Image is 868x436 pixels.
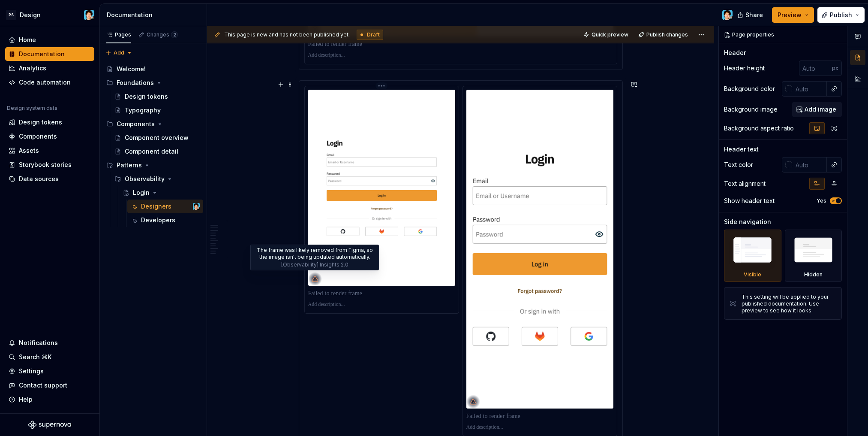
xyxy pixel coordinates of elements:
div: Foundations [117,79,154,87]
a: Typography [111,103,203,117]
div: Components [19,132,57,141]
div: Contact support [19,381,67,390]
div: PS [6,10,16,20]
span: Publish changes [646,31,688,38]
a: Home [5,33,94,47]
div: Hidden [804,271,823,278]
a: Storybook stories [5,158,94,172]
a: Components [5,130,94,143]
img: Leo [722,10,733,20]
div: Help [19,395,33,404]
div: Design tokens [125,92,168,101]
button: Notifications [5,336,94,350]
span: 2 [171,31,178,38]
div: Patterns [117,161,142,170]
div: Component overview [125,133,189,142]
div: Components [117,120,155,128]
div: Side navigation [724,218,771,226]
div: Text alignment [724,179,766,188]
div: Observability [111,172,203,186]
span: Draft [367,31,380,38]
div: Header [724,48,746,57]
div: Visible [724,230,781,282]
img: Leo [193,203,200,210]
span: Publish [830,11,852,19]
input: Auto [792,157,827,173]
span: Preview [778,11,802,19]
div: Hidden [785,230,842,282]
div: Pages [106,31,131,38]
div: Assets [19,146,39,155]
div: Storybook stories [19,160,72,169]
div: Data sources [19,175,59,183]
div: Search ⌘K [19,353,51,361]
div: Code automation [19,78,71,87]
span: Share [745,11,763,19]
div: Patterns [103,158,203,172]
div: Component detail [125,147,178,156]
div: Foundations [103,76,203,90]
span: Quick preview [592,31,628,38]
input: Auto [799,61,832,76]
button: Share [733,7,769,23]
span: Add image [805,105,836,114]
a: Design tokens [111,90,203,103]
div: Home [19,36,36,44]
div: Changes [147,31,178,38]
div: Welcome! [117,65,146,73]
button: PSDesignLeo [2,6,98,24]
div: Background aspect ratio [724,124,794,133]
button: Add image [792,102,842,117]
a: Login [119,186,203,200]
a: Analytics [5,61,94,75]
div: Login [133,188,150,197]
div: Developers [141,216,175,224]
div: Show header text [724,197,775,205]
div: Background color [724,85,775,93]
p: px [832,65,838,72]
button: Contact support [5,378,94,392]
div: Visible [744,271,761,278]
div: This setting will be applied to your published documentation. Use preview to see how it looks. [742,294,836,314]
a: Welcome! [103,62,203,76]
span: Add [114,49,124,56]
div: Header height [724,64,765,73]
div: Typography [125,106,161,115]
div: Documentation [107,11,203,19]
div: Background image [724,105,778,114]
a: Component detail [111,145,203,158]
div: Designers [141,202,171,211]
div: Page tree [103,62,203,227]
a: Documentation [5,47,94,61]
a: Settings [5,364,94,378]
svg: Supernova Logo [28,421,71,429]
a: Design tokens [5,115,94,129]
button: Add [103,47,135,59]
div: The frame was likely removed from Figma, so the image isn't being updated automatically. [250,245,379,270]
button: Preview [772,7,814,23]
button: Publish [817,7,865,23]
button: Publish changes [636,29,692,41]
div: Design system data [7,105,57,112]
button: Help [5,393,94,406]
div: [Observability] Insights 2.0 [254,261,375,268]
div: Text color [724,160,753,169]
div: Observability [125,175,165,183]
a: Component overview [111,131,203,145]
a: DesignersLeo [127,200,203,213]
label: Yes [817,197,826,204]
img: Leo [84,10,94,20]
div: Design tokens [19,118,62,127]
div: Documentation [19,50,65,58]
span: This page is new and has not been published yet. [224,31,350,38]
div: Settings [19,367,44,375]
a: Developers [127,213,203,227]
div: Analytics [19,64,46,73]
div: Design [20,11,41,19]
a: Data sources [5,172,94,186]
div: Header text [724,145,759,154]
input: Auto [792,81,827,97]
a: Assets [5,144,94,157]
div: Notifications [19,339,58,347]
